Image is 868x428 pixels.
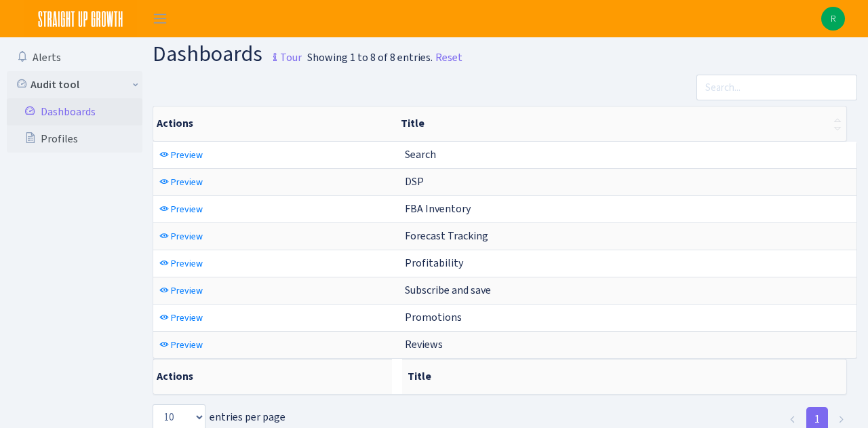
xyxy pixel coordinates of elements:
[153,359,392,394] th: Actions
[156,172,206,193] a: Preview
[156,280,206,301] a: Preview
[156,144,206,166] a: Preview
[405,174,424,189] span: DSP
[156,334,206,355] a: Preview
[405,283,491,297] span: Subscribe and save
[435,50,462,66] a: Reset
[821,7,845,31] a: R
[156,253,206,274] a: Preview
[156,199,206,220] a: Preview
[7,44,142,71] a: Alerts
[405,229,488,243] span: Forecast Tracking
[156,226,206,247] a: Preview
[405,201,471,216] span: FBA Inventory
[171,311,203,324] span: Preview
[405,310,462,324] span: Promotions
[171,230,203,243] span: Preview
[156,307,206,328] a: Preview
[153,43,302,69] h1: Dashboards
[395,106,846,141] th: Title : activate to sort column ascending
[267,46,302,69] small: Tour
[262,39,302,68] a: Tour
[696,75,857,100] input: Search...
[171,257,203,270] span: Preview
[171,203,203,216] span: Preview
[171,284,203,297] span: Preview
[7,71,142,98] a: Audit tool
[171,338,203,351] span: Preview
[821,7,845,31] img: Rachel
[402,359,846,394] th: Title
[405,256,463,270] span: Profitability
[143,7,177,30] button: Toggle navigation
[171,176,203,189] span: Preview
[171,149,203,161] span: Preview
[153,106,395,141] th: Actions
[7,125,142,153] a: Profiles
[405,337,443,351] span: Reviews
[405,147,436,161] span: Search
[307,50,433,66] div: Showing 1 to 8 of 8 entries.
[7,98,142,125] a: Dashboards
